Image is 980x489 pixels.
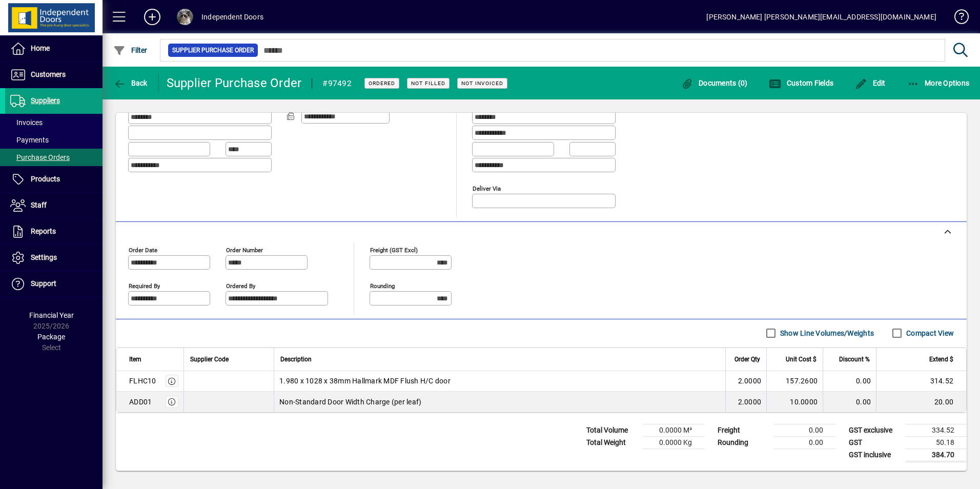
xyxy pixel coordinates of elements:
span: Custom Fields [769,79,833,87]
span: 1.980 x 1028 x 38mm Hallmark MDF Flush H/C door [279,376,451,386]
a: Support [5,271,103,297]
button: Back [111,74,150,92]
span: Unit Cost $ [786,354,816,365]
td: 50.18 [905,436,967,449]
mat-label: Order number [226,246,263,253]
button: More Options [905,74,972,92]
div: Supplier Purchase Order [167,75,302,91]
span: Not Invoiced [461,80,503,87]
span: Products [31,175,60,183]
span: Edit [855,79,886,87]
mat-label: Required by [129,282,160,289]
span: Supplier Code [190,354,229,365]
label: Show Line Volumes/Weights [778,328,874,338]
td: Freight [712,424,774,436]
a: Staff [5,193,103,218]
span: Reports [31,227,56,235]
div: Independent Doors [201,9,263,25]
span: Documents (0) [681,79,748,87]
span: Item [129,354,141,365]
td: 0.00 [774,424,835,436]
a: Products [5,167,103,192]
span: Settings [31,253,57,261]
span: Payments [10,136,49,144]
span: Ordered [369,80,395,87]
td: 334.52 [905,424,967,436]
mat-label: Order date [129,246,157,253]
td: 10.0000 [766,392,823,412]
td: GST inclusive [844,449,905,461]
button: Custom Fields [766,74,836,92]
span: Discount % [839,354,870,365]
button: Profile [169,8,201,26]
span: Suppliers [31,96,60,105]
td: Total Volume [581,424,643,436]
a: Settings [5,245,103,271]
mat-label: Deliver via [473,185,501,192]
mat-label: Freight (GST excl) [370,246,418,253]
span: Supplier Purchase Order [172,45,254,55]
span: Non-Standard Door Width Charge (per leaf) [279,397,421,407]
td: 2.0000 [725,371,766,392]
span: Home [31,44,50,52]
mat-label: Rounding [370,282,395,289]
div: ADD01 [129,397,152,407]
a: Payments [5,131,103,149]
span: Customers [31,70,66,78]
button: Edit [852,74,888,92]
button: Filter [111,41,150,59]
td: GST exclusive [844,424,905,436]
a: Reports [5,219,103,244]
td: 0.0000 Kg [643,436,704,449]
td: 157.2600 [766,371,823,392]
span: Not Filled [411,80,445,87]
a: Invoices [5,114,103,131]
td: 0.00 [774,436,835,449]
td: 0.0000 M³ [643,424,704,436]
label: Compact View [904,328,954,338]
button: Documents (0) [679,74,750,92]
a: Home [5,36,103,62]
span: Package [37,333,65,341]
span: More Options [907,79,970,87]
app-page-header-button: Back [103,74,159,92]
span: Purchase Orders [10,153,70,161]
td: 20.00 [876,392,966,412]
div: #97492 [322,75,352,92]
td: GST [844,436,905,449]
span: Filter [113,46,148,54]
td: 384.70 [905,449,967,461]
td: 2.0000 [725,392,766,412]
span: Description [280,354,312,365]
button: Add [136,8,169,26]
span: Support [31,279,56,288]
span: Order Qty [734,354,760,365]
div: FLHC10 [129,376,156,386]
a: Purchase Orders [5,149,103,166]
a: Knowledge Base [947,2,967,35]
td: Total Weight [581,436,643,449]
div: [PERSON_NAME] [PERSON_NAME][EMAIL_ADDRESS][DOMAIN_NAME] [706,9,936,25]
td: 314.52 [876,371,966,392]
span: Financial Year [29,311,74,319]
mat-label: Ordered by [226,282,255,289]
td: 0.00 [823,392,876,412]
span: Back [113,79,148,87]
td: Rounding [712,436,774,449]
a: Customers [5,62,103,88]
span: Invoices [10,118,43,127]
span: Staff [31,201,47,209]
td: 0.00 [823,371,876,392]
span: Extend $ [929,354,953,365]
